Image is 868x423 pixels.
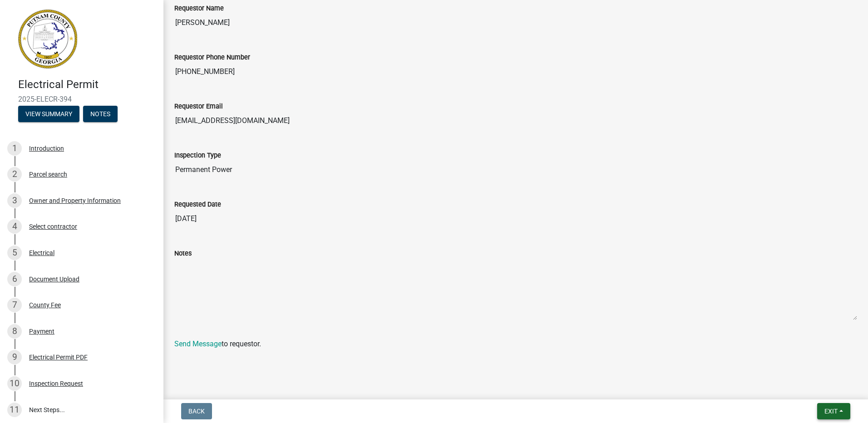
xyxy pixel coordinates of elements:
[7,298,22,312] div: 7
[174,202,221,208] label: Requested Date
[7,167,22,182] div: 2
[181,403,212,419] button: Back
[7,141,22,156] div: 1
[7,403,22,417] div: 11
[174,152,221,159] label: Inspection Type
[29,197,121,204] div: Owner and Property Information
[174,339,222,348] a: Send Message
[18,106,79,122] button: View Summary
[7,272,22,286] div: 6
[18,10,77,69] img: Putnam County, Georgia
[18,111,79,118] wm-modal-confirm: Summary
[7,219,22,234] div: 4
[7,246,22,260] div: 5
[18,78,156,91] h4: Electrical Permit
[29,250,54,256] div: Electrical
[7,376,22,391] div: 10
[29,302,61,308] div: County Fee
[29,380,83,387] div: Inspection Request
[29,145,64,152] div: Introduction
[83,111,118,118] wm-modal-confirm: Notes
[83,106,118,122] button: Notes
[174,54,250,61] label: Requestor Phone Number
[174,251,192,257] label: Notes
[7,350,22,364] div: 9
[7,193,22,208] div: 3
[29,171,67,177] div: Parcel search
[7,324,22,339] div: 8
[174,5,224,12] label: Requestor Name
[817,403,850,419] button: Exit
[188,408,205,415] span: Back
[174,103,223,110] label: Requestor Email
[29,223,77,230] div: Select contractor
[29,276,79,282] div: Document Upload
[29,354,88,360] div: Electrical Permit PDF
[29,328,54,334] div: Payment
[824,408,838,415] span: Exit
[18,95,145,103] span: 2025-ELECR-394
